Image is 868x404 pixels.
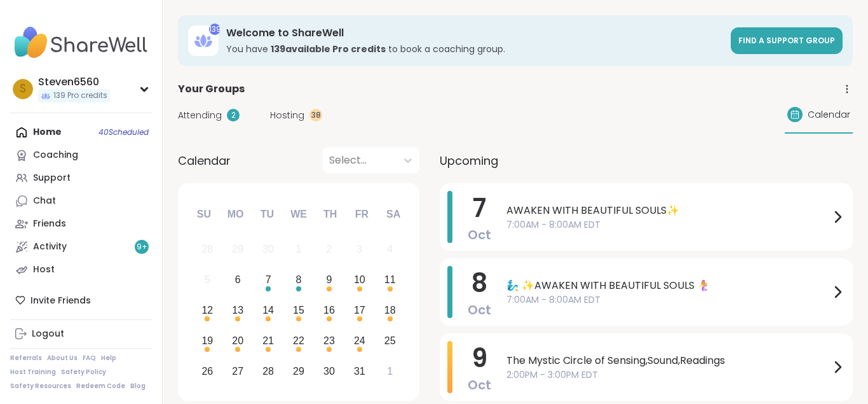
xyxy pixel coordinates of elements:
div: Choose Saturday, November 1st, 2025 [376,358,403,385]
a: Blog [130,382,146,391]
div: Not available Saturday, October 4th, 2025 [376,236,403,263]
div: Coaching [33,149,78,162]
span: Your Groups [178,81,245,97]
span: Calendar [178,152,231,169]
div: Not available Sunday, September 28th, 2025 [194,236,221,263]
div: Choose Wednesday, October 15th, 2025 [285,297,313,324]
div: Choose Friday, October 31st, 2025 [346,358,373,385]
a: Host Training [10,368,56,377]
div: 31 [354,363,365,380]
div: Choose Monday, October 20th, 2025 [224,327,252,354]
div: Choose Sunday, October 26th, 2025 [194,358,221,385]
a: Redeem Code [76,382,125,391]
div: 12 [201,302,213,319]
a: Help [101,354,116,363]
div: 1 [296,240,302,258]
div: Logout [32,328,64,340]
div: Not available Sunday, October 5th, 2025 [194,267,221,294]
span: Hosting [270,109,304,122]
span: Oct [468,376,491,394]
div: 20 [232,332,243,349]
a: Coaching [10,144,152,167]
div: Choose Tuesday, October 21st, 2025 [255,327,282,354]
div: 3 [356,240,362,258]
div: Choose Sunday, October 19th, 2025 [194,327,221,354]
span: Oct [468,301,491,319]
a: Host [10,258,152,281]
div: 25 [384,332,396,349]
div: month 2025-10 [192,234,405,386]
div: Steven6560 [38,75,110,89]
div: 2 [227,109,240,122]
div: 16 [323,302,335,319]
a: Activity9+ [10,235,152,258]
div: Not available Thursday, October 2nd, 2025 [316,236,343,263]
div: 2 [326,240,332,258]
span: Upcoming [440,152,498,169]
a: About Us [47,354,78,363]
div: Sa [379,200,407,228]
div: Choose Tuesday, October 7th, 2025 [255,267,282,294]
div: Choose Saturday, October 25th, 2025 [376,327,403,354]
div: 7 [266,271,271,288]
div: Fr [348,200,376,228]
div: 17 [354,302,365,319]
div: 4 [387,240,393,258]
div: 139 [209,24,220,35]
div: 10 [354,271,365,288]
div: 26 [201,363,213,380]
div: Choose Friday, October 10th, 2025 [346,267,373,294]
div: Invite Friends [10,289,152,312]
div: Choose Saturday, October 18th, 2025 [376,297,403,324]
div: 9 [326,271,332,288]
div: Su [190,200,218,228]
div: Not available Monday, September 29th, 2025 [224,236,252,263]
div: 28 [201,240,213,258]
div: We [285,200,313,228]
div: 18 [384,302,396,319]
div: 29 [232,240,243,258]
div: 1 [387,363,393,380]
span: The Mystic Circle of Sensing,Sound,Readings [506,353,830,368]
div: Choose Sunday, October 12th, 2025 [194,297,221,324]
img: ShareWell Nav Logo [10,20,152,65]
a: Referrals [10,354,42,363]
div: Choose Monday, October 6th, 2025 [224,267,252,294]
div: Friends [33,218,66,230]
span: 7:00AM - 8:00AM EDT [506,218,830,232]
div: Choose Thursday, October 23rd, 2025 [316,327,343,354]
div: Choose Monday, October 13th, 2025 [224,297,252,324]
span: 7:00AM - 8:00AM EDT [506,293,830,307]
a: Chat [10,190,152,212]
div: 23 [323,332,335,349]
div: 13 [232,302,243,319]
div: Chat [33,195,56,207]
div: Host [33,263,55,276]
div: 28 [262,363,274,380]
span: Calendar [808,108,850,122]
div: 27 [232,363,243,380]
div: Choose Thursday, October 30th, 2025 [316,358,343,385]
div: 14 [262,302,274,319]
div: Not available Wednesday, October 1st, 2025 [285,236,313,263]
div: Choose Wednesday, October 29th, 2025 [285,358,313,385]
h3: You have to book a coaching group. [226,43,723,55]
div: 15 [293,302,304,319]
span: 7 [473,190,486,226]
div: 29 [293,363,304,380]
div: 30 [323,363,335,380]
div: Choose Thursday, October 9th, 2025 [316,267,343,294]
span: 2:00PM - 3:00PM EDT [506,368,830,382]
div: 6 [235,271,241,288]
div: Not available Friday, October 3rd, 2025 [346,236,373,263]
span: 🧞‍♂️ ✨AWAKEN WITH BEAUTIFUL SOULS 🧜‍♀️ [506,278,830,293]
span: 8 [471,265,487,301]
a: Safety Policy [61,368,106,377]
span: 9 + [137,242,147,253]
div: 21 [262,332,274,349]
div: 24 [354,332,365,349]
div: 30 [262,240,274,258]
div: Choose Tuesday, October 28th, 2025 [255,358,282,385]
span: Oct [468,226,491,244]
div: Choose Tuesday, October 14th, 2025 [255,297,282,324]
